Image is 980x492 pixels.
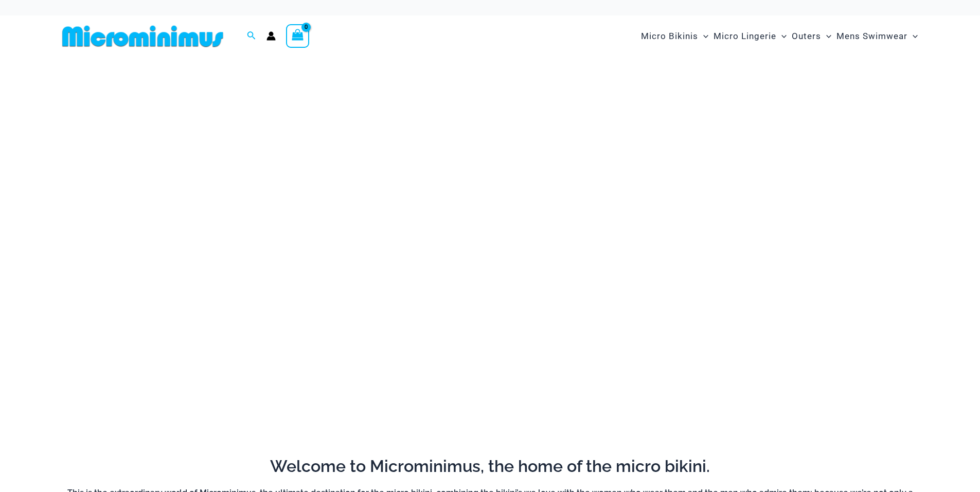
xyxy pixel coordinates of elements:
span: Menu Toggle [698,23,708,49]
span: Outers [792,23,821,49]
a: OutersMenu ToggleMenu Toggle [789,21,834,52]
span: Menu Toggle [907,23,918,49]
a: Mens SwimwearMenu ToggleMenu Toggle [834,21,920,52]
span: Menu Toggle [821,23,831,49]
h2: Welcome to Microminimus, the home of the micro bikini. [58,455,922,477]
a: Account icon link [266,31,276,41]
span: Micro Lingerie [714,23,776,49]
span: Mens Swimwear [836,23,907,49]
a: Micro BikinisMenu ToggleMenu Toggle [638,21,711,52]
a: View Shopping Cart, empty [286,24,310,48]
nav: Site Navigation [637,19,922,53]
span: Micro Bikinis [641,23,698,49]
span: Menu Toggle [776,23,787,49]
a: Search icon link [247,30,256,43]
img: MM SHOP LOGO FLAT [58,25,227,48]
a: Micro LingerieMenu ToggleMenu Toggle [711,21,789,52]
